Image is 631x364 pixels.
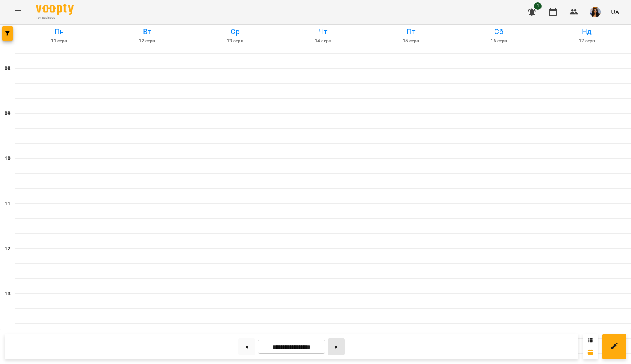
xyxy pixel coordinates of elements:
button: UA [608,5,622,19]
img: 6eca7ffc36745e4d4eef599d114aded9.jpg [590,7,601,17]
button: Menu [9,3,27,21]
h6: Сб [456,26,542,38]
h6: 13 [5,290,11,298]
span: UA [611,8,619,16]
span: 1 [534,2,542,10]
span: For Business [36,15,74,20]
h6: 10 [5,155,11,163]
h6: 11 серп [17,38,102,45]
h6: 08 [5,65,11,73]
h6: 14 серп [280,38,365,45]
h6: Чт [280,26,365,38]
h6: 12 [5,245,11,253]
h6: 12 серп [104,38,190,45]
h6: 13 серп [192,38,278,45]
h6: Ср [192,26,278,38]
h6: 09 [5,110,11,118]
h6: 17 серп [544,38,629,45]
h6: Вт [104,26,190,38]
h6: 16 серп [456,38,542,45]
h6: Пн [17,26,102,38]
h6: 15 серп [368,38,454,45]
img: Voopty Logo [36,4,74,15]
h6: Нд [544,26,629,38]
h6: Пт [368,26,454,38]
h6: 11 [5,200,11,208]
